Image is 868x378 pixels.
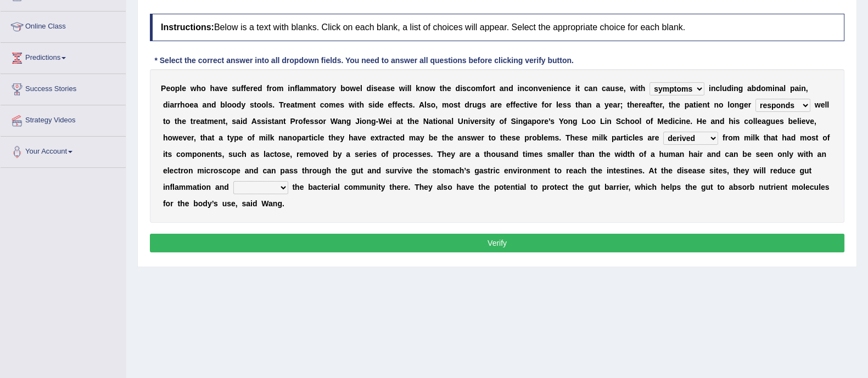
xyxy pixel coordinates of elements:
b: e [379,100,384,109]
b: o [201,84,206,93]
b: a [275,117,279,126]
b: i [265,117,267,126]
b: s [261,117,266,126]
b: o [761,84,766,93]
b: t [577,84,580,93]
b: m [329,100,335,109]
b: t [653,100,656,109]
b: r [490,84,492,93]
a: Success Stories [1,74,126,101]
b: a [589,84,593,93]
b: s [368,100,373,109]
b: w [429,84,435,93]
b: i [772,84,775,93]
b: f [483,84,485,93]
b: h [578,100,583,109]
b: n [775,84,780,93]
b: o [485,84,490,93]
b: f [541,100,544,109]
b: d [727,84,732,93]
b: o [324,84,329,93]
b: o [256,100,261,109]
b: i [167,100,170,109]
b: s [267,117,272,126]
b: t [322,84,324,93]
b: c [602,84,606,93]
a: Strategy Videos [1,105,126,133]
b: a [382,84,387,93]
b: a [583,100,587,109]
b: s [453,100,458,109]
b: w [191,84,197,93]
b: t [272,117,275,126]
b: i [731,84,733,93]
b: e [744,100,748,109]
b: e [378,84,382,93]
b: n [593,84,598,93]
b: e [397,100,402,109]
b: n [801,84,806,93]
b: o [324,100,329,109]
b: t [204,117,207,126]
b: h [630,100,635,109]
b: , [435,100,438,109]
b: m [311,84,317,93]
b: e [246,84,250,93]
b: o [318,117,323,126]
b: . [272,100,275,109]
b: t [295,100,298,109]
b: a [203,100,207,109]
b: c [562,84,567,93]
b: l [407,84,410,93]
b: h [359,100,364,109]
b: s [373,84,378,93]
b: w [399,84,405,93]
b: r [659,100,662,109]
b: n [519,84,524,93]
b: s [250,100,254,109]
b: e [306,117,310,126]
b: e [558,100,563,109]
b: i [709,84,711,93]
b: f [303,117,306,126]
b: h [210,84,215,93]
b: r [329,84,332,93]
b: e [223,84,228,93]
b: d [257,84,262,93]
b: ; [620,100,623,109]
b: e [286,100,290,109]
b: s [481,100,486,109]
b: r [250,84,253,93]
b: s [615,84,619,93]
b: d [163,100,168,109]
b: l [360,84,362,93]
a: Predictions [1,43,126,70]
b: y [604,100,609,109]
b: n [533,84,538,93]
b: l [180,84,182,93]
b: o [431,100,436,109]
b: l [727,100,730,109]
b: e [516,100,520,109]
b: n [278,117,283,126]
b: s [268,100,272,109]
b: e [497,100,502,109]
b: t [638,84,641,93]
b: s [563,100,567,109]
b: o [166,117,171,126]
b: e [506,100,511,109]
b: c [584,84,589,93]
b: v [219,84,223,93]
b: e [698,100,702,109]
b: t [693,100,696,109]
b: w [630,84,636,93]
b: o [730,100,735,109]
b: o [170,84,175,93]
b: l [409,84,411,93]
b: m [442,100,449,109]
b: a [747,84,752,93]
b: o [471,84,476,93]
b: p [790,84,795,93]
b: e [656,100,660,109]
b: t [524,100,527,109]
